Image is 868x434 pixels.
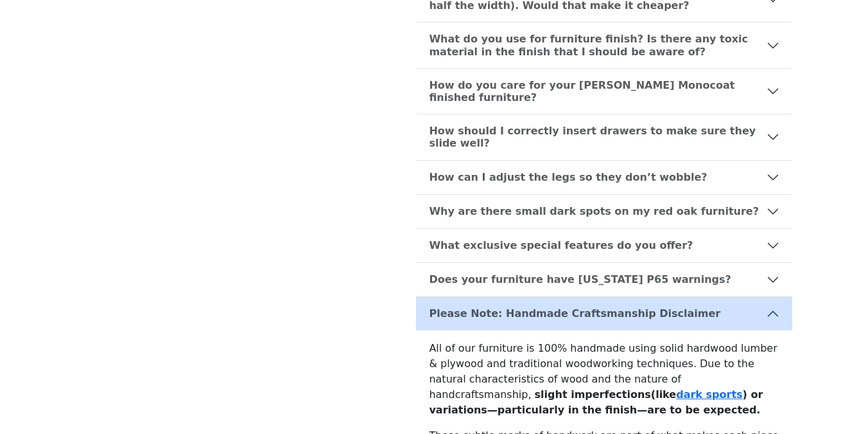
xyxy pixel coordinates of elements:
[429,79,767,104] b: How do you care for your [PERSON_NAME] Monocoat finished furniture?
[429,125,767,149] b: How should I correctly insert drawers to make sure they slide well?
[429,205,759,217] b: Why are there small dark spots on my red oak furniture?
[416,23,792,68] button: What do you use for furniture finish? Is there any toxic material in the finish that I should be ...
[429,341,779,418] p: All of our furniture is 100% handmade using solid hardwood lumber & plywood and traditional woodw...
[676,388,742,401] a: dark sports
[429,307,720,320] b: Please Note: Handmade Craftsmanship Disclaimer
[416,161,792,194] button: How can I adjust the legs so they don’t wobble?
[416,69,792,114] button: How do you care for your [PERSON_NAME] Monocoat finished furniture?
[429,239,693,251] b: What exclusive special features do you offer?
[416,114,792,159] button: How should I correctly insert drawers to make sure they slide well?
[429,388,763,416] b: slight imperfections(like ) or variations—particularly in the finish—are to be expected.
[416,195,792,228] button: Why are there small dark spots on my red oak furniture?
[416,263,792,296] button: Does your furniture have [US_STATE] P65 warnings?
[416,297,792,330] button: Please Note: Handmade Craftsmanship Disclaimer
[429,171,707,183] b: How can I adjust the legs so they don’t wobble?
[416,229,792,262] button: What exclusive special features do you offer?
[429,33,767,57] b: What do you use for furniture finish? Is there any toxic material in the finish that I should be ...
[429,273,731,285] b: Does your furniture have [US_STATE] P65 warnings?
